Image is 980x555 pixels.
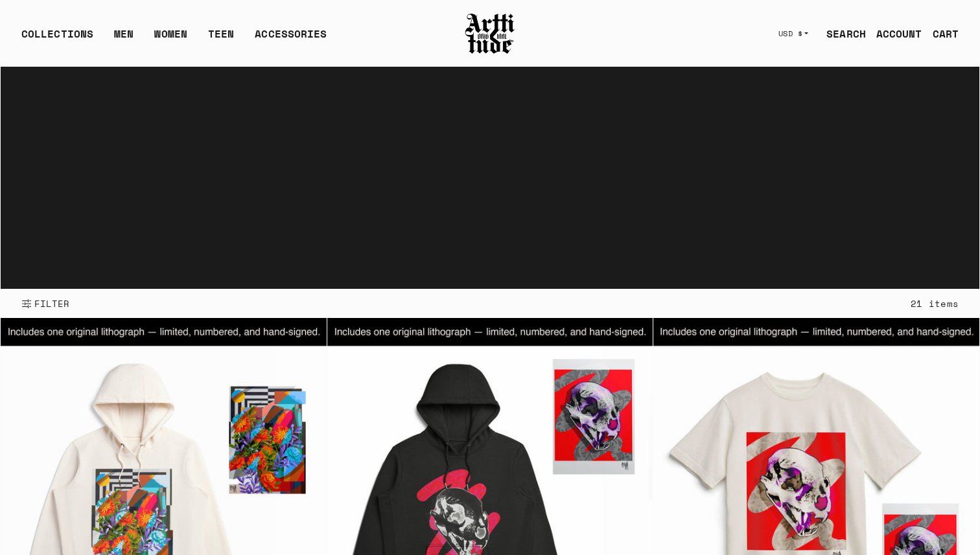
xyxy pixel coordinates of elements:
img: Arttitude [464,12,516,56]
a: TEEN [208,26,234,52]
div: 21 items [911,296,959,311]
a: MEN [114,26,134,52]
a: WOMEN [154,26,187,52]
a: SEARCH [816,21,866,47]
div: ACCESSORIES [255,26,327,52]
div: COLLECTIONS [21,26,93,52]
span: USD $ [778,28,803,39]
a: ACCOUNT [866,21,922,47]
button: USD $ [771,19,817,48]
span: FILTER [32,297,70,310]
ul: Main navigation [11,26,337,52]
button: Show filters [21,289,70,318]
div: CART [933,26,959,41]
a: Open cart [922,21,959,47]
video: Your browser does not support the video tag. [1,67,979,289]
